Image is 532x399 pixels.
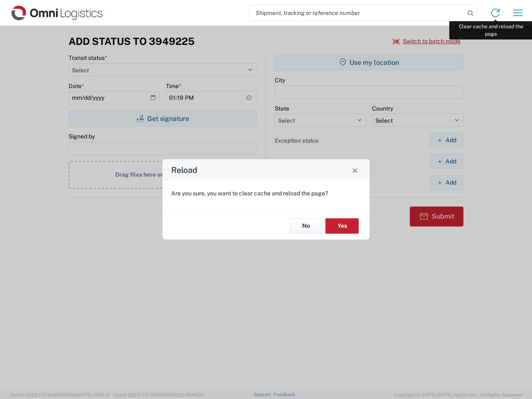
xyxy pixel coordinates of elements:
p: Are you sure, you want to clear cache and reload the page? [171,190,361,197]
button: No [289,218,323,234]
button: Close [349,164,361,176]
h4: Reload [171,164,197,176]
button: Yes [325,218,359,234]
input: Shipment, tracking or reference number [249,5,465,21]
